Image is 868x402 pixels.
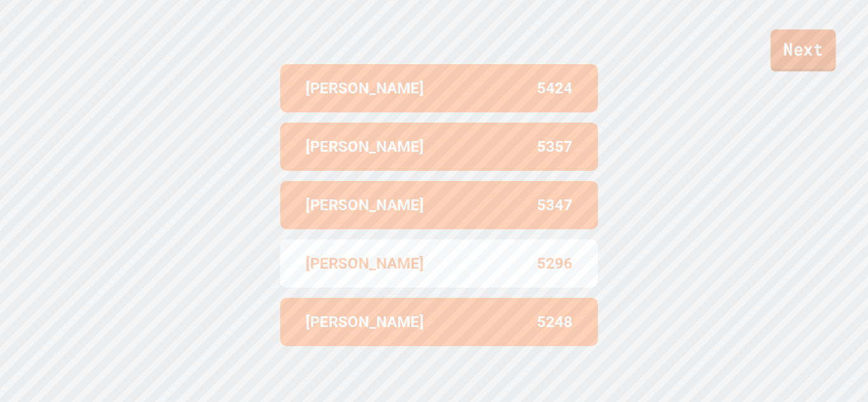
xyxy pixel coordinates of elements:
[306,135,424,158] p: [PERSON_NAME]
[537,311,573,333] p: 5248
[306,194,424,217] p: [PERSON_NAME]
[771,29,836,71] a: Next
[537,252,573,275] p: 5296
[537,194,573,217] p: 5347
[537,135,573,158] p: 5357
[306,311,424,333] p: [PERSON_NAME]
[306,252,424,275] p: [PERSON_NAME]
[537,77,573,100] p: 5424
[306,77,424,100] p: [PERSON_NAME]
